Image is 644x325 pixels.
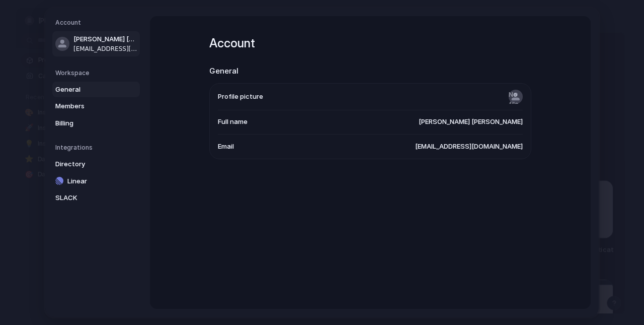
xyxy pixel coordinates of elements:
span: General [55,85,120,95]
span: Members [55,101,120,111]
span: [PERSON_NAME] [PERSON_NAME] [419,117,523,127]
a: [PERSON_NAME] [PERSON_NAME][EMAIL_ADDRESS][DOMAIN_NAME] [52,31,140,56]
span: Directory [55,159,120,169]
a: General [52,82,140,98]
span: SLACK [55,193,120,203]
span: Email [218,142,234,152]
span: Linear [67,176,132,186]
span: [EMAIL_ADDRESS][DOMAIN_NAME] [73,44,138,53]
h5: Account [55,18,140,27]
a: SLACK [52,190,140,206]
h1: Account [209,34,531,52]
h2: General [209,66,531,77]
span: Billing [55,118,120,128]
h5: Integrations [55,143,140,152]
span: [PERSON_NAME] [PERSON_NAME] [73,34,138,44]
span: [EMAIL_ADDRESS][DOMAIN_NAME] [415,142,523,152]
span: Profile picture [218,92,263,102]
h5: Workspace [55,69,140,78]
a: Members [52,98,140,114]
a: Linear [52,173,140,189]
a: Directory [52,156,140,172]
span: Full name [218,117,248,127]
a: Billing [52,115,140,132]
